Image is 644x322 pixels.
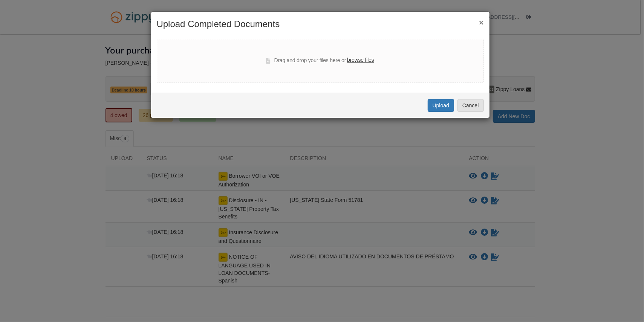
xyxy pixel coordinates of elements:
[266,56,374,65] div: Drag and drop your files here or
[479,18,483,26] button: ×
[428,99,454,112] button: Upload
[457,99,484,112] button: Cancel
[157,19,484,29] h2: Upload Completed Documents
[347,56,374,64] label: browse files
